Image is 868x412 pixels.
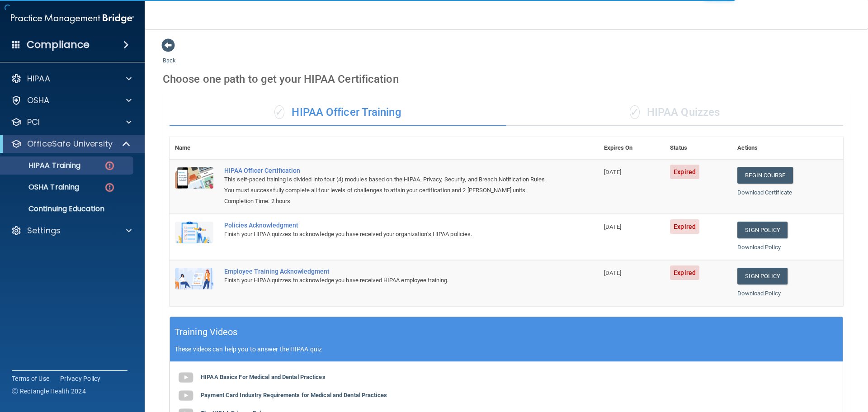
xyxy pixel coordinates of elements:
a: PCI [11,117,132,128]
a: Terms of Use [12,374,49,383]
p: Continuing Education [6,204,129,213]
h4: Compliance [27,38,90,51]
a: OSHA [11,95,132,106]
img: gray_youtube_icon.38fcd6cc.png [177,369,195,387]
img: PMB logo [11,9,134,28]
div: Policies Acknowledgment [224,222,553,229]
span: Expired [670,219,699,234]
div: Completion Time: 2 hours [224,196,553,207]
a: HIPAA [11,73,132,84]
div: Finish your HIPAA quizzes to acknowledge you have received your organization’s HIPAA policies. [224,229,553,240]
a: Download Certificate [737,189,792,196]
span: Expired [670,165,699,179]
span: Ⓒ Rectangle Health 2024 [12,387,86,396]
p: These videos can help you to answer the HIPAA quiz [175,346,838,353]
div: Choose one path to get your HIPAA Certification [163,66,850,92]
b: HIPAA Basics For Medical and Dental Practices [201,374,325,380]
b: Payment Card Industry Requirements for Medical and Dental Practices [201,392,387,398]
a: Begin Course [737,167,793,184]
a: Sign Policy [737,222,788,238]
p: OSHA Training [6,183,79,192]
span: [DATE] [604,270,621,276]
a: OfficeSafe University [11,138,131,149]
a: HIPAA Officer Certification [224,167,553,174]
span: ✓ [274,105,284,119]
a: Download Policy [737,244,781,251]
div: This self-paced training is divided into four (4) modules based on the HIPAA, Privacy, Security, ... [224,174,553,196]
img: gray_youtube_icon.38fcd6cc.png [177,387,195,405]
p: Settings [27,225,61,236]
img: danger-circle.6113f641.png [104,182,115,193]
a: Privacy Policy [60,374,101,383]
a: Back [163,46,176,64]
a: Sign Policy [737,268,788,284]
div: HIPAA Quizzes [506,99,843,126]
p: OfficeSafe University [27,138,113,149]
th: Expires On [599,137,665,159]
img: danger-circle.6113f641.png [104,160,115,171]
span: [DATE] [604,223,621,230]
p: HIPAA Training [6,161,80,170]
th: Status [665,137,732,159]
div: Finish your HIPAA quizzes to acknowledge you have received HIPAA employee training. [224,275,553,286]
div: HIPAA Officer Training [170,99,506,126]
p: HIPAA [27,73,50,84]
p: PCI [27,117,40,128]
div: Employee Training Acknowledgment [224,268,553,275]
span: Expired [670,265,699,280]
a: Download Policy [737,290,781,297]
h5: Training Videos [175,324,238,340]
th: Actions [732,137,843,159]
th: Name [170,137,219,159]
a: Settings [11,225,132,236]
p: OSHA [27,95,50,106]
span: [DATE] [604,169,621,175]
span: ✓ [630,105,640,119]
